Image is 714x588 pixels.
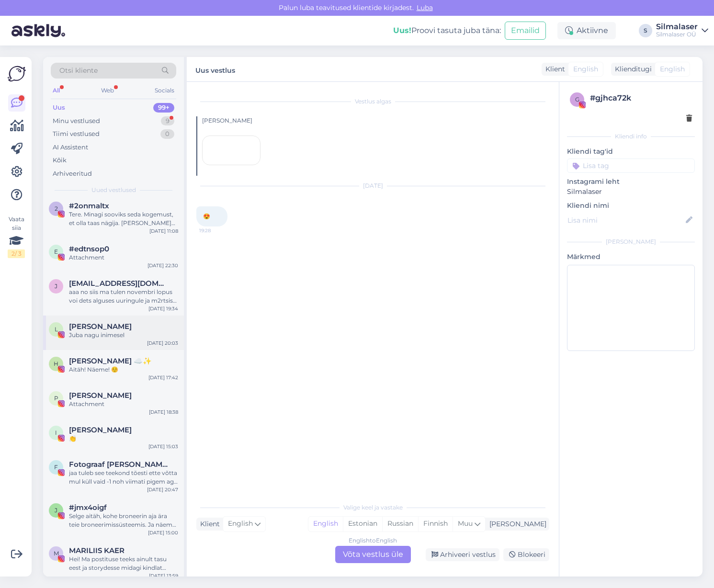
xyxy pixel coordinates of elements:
div: S [639,24,652,37]
span: 😍 [203,213,210,220]
div: Web [99,84,116,97]
div: [PERSON_NAME] [567,237,695,246]
div: Võta vestlus üle [335,546,411,563]
span: #edtnsop0 [69,245,109,253]
div: [DATE] 22:30 [147,262,178,269]
span: Fotograaf Maigi [69,460,169,469]
div: [DATE] 18:38 [149,408,178,416]
div: Arhiveeri vestlus [426,548,499,561]
div: Klienditugi [611,64,652,74]
span: L [55,326,58,333]
div: [DATE] 19:34 [148,305,178,312]
span: Inger V [69,426,132,434]
button: Emailid [505,22,546,40]
div: Juba nagu inimesel [69,331,178,339]
div: English to English [349,536,397,545]
span: Lisabet Loigu [69,322,132,331]
div: Attachment [69,253,178,262]
div: [DATE] 15:00 [148,529,178,536]
div: Kliendi info [567,132,695,141]
div: Aitäh! Näeme! ☺️ [69,365,178,374]
span: Muu [458,519,473,528]
div: [DATE] 17:42 [148,374,178,381]
span: M [54,550,59,557]
div: # gjhca72k [590,92,692,104]
span: English [228,519,253,529]
div: aaa no siis ma tulen novembri lopus voi dets alguses uuringule ja m2rtsis opile kui silm lubab . ... [69,288,178,305]
div: Russian [382,517,418,531]
div: Tiimi vestlused [53,129,100,139]
div: Attachment [69,400,178,408]
div: [DATE] 11:08 [149,227,178,235]
div: [PERSON_NAME] [486,519,546,529]
div: [DATE] 20:47 [147,486,178,493]
div: jaa tuleb see teekond tõesti ette võtta mul küll vaid -1 noh viimati pigem aga nii mõjutab elus k... [69,469,178,486]
div: Kõik [53,156,67,165]
div: Tere. Minagi sooviks seda kogemust, et olla taas nägija. [PERSON_NAME] alates neljandast klassist... [69,210,178,227]
div: Arhiveeritud [53,169,92,179]
p: Instagrami leht [567,177,695,187]
div: English [308,517,343,531]
span: h [54,360,58,367]
p: Kliendi nimi [567,201,695,211]
span: pauline lotta [69,391,132,400]
span: helen ☁️✨ [69,357,152,365]
span: Luba [414,3,436,12]
div: Vaata siia [8,215,25,258]
div: Finnish [418,517,453,531]
div: AI Assistent [53,143,88,152]
span: English [660,64,685,74]
div: Klient [542,64,565,74]
div: Silmalaser OÜ [656,31,698,38]
span: Uued vestlused [91,186,136,194]
div: 2 / 3 [8,249,25,258]
div: 99+ [153,103,174,113]
span: #2onmaltx [69,202,109,210]
span: English [573,64,598,74]
span: j [55,507,57,514]
input: Lisa tag [567,158,695,173]
span: p [54,395,58,402]
div: Minu vestlused [53,116,100,126]
span: 19:28 [199,227,235,234]
div: Silmalaser [656,23,698,31]
div: [DATE] [196,181,549,190]
div: Blokeeri [503,548,549,561]
span: #jmx4oigf [69,503,107,512]
span: Otsi kliente [59,66,98,76]
span: g [575,96,579,103]
div: 0 [160,129,174,139]
span: MARILIIS KAER [69,546,125,555]
div: Valige keel ja vastake [196,503,549,512]
div: Estonian [343,517,382,531]
div: [DATE] 13:59 [149,572,178,579]
div: 👏 [69,434,178,443]
div: Vestlus algas [196,97,549,106]
div: Uus [53,103,65,113]
div: 9 [161,116,174,126]
div: [DATE] 15:03 [148,443,178,450]
span: I [55,429,57,436]
span: e [54,248,58,255]
b: Uus! [393,26,411,35]
div: Klient [196,519,220,529]
a: SilmalaserSilmalaser OÜ [656,23,708,38]
span: F [54,464,58,471]
span: jasmine.mahov@gmail.com [69,279,169,288]
span: j [55,283,57,290]
p: Kliendi tag'id [567,147,695,157]
div: [DATE] 20:03 [147,339,178,347]
label: Uus vestlus [195,63,235,76]
p: Märkmed [567,252,695,262]
input: Lisa nimi [567,215,684,226]
div: Socials [153,84,176,97]
span: 2 [55,205,58,212]
div: Hei! Ma postituse teeks ainult tasu eest ja storydesse midagi kindlat lubada ei saa. Kui olete hu... [69,555,178,572]
div: All [51,84,62,97]
div: Aktiivne [557,22,616,39]
div: [PERSON_NAME] [202,116,549,125]
div: Proovi tasuta juba täna: [393,25,501,36]
img: Askly Logo [8,65,26,83]
div: Selge aitäh, kohe broneerin aja ära teie broneerimissüsteemis. Ja näeme varsti teie kliinikus. Su... [69,512,178,529]
p: Silmalaser [567,187,695,197]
